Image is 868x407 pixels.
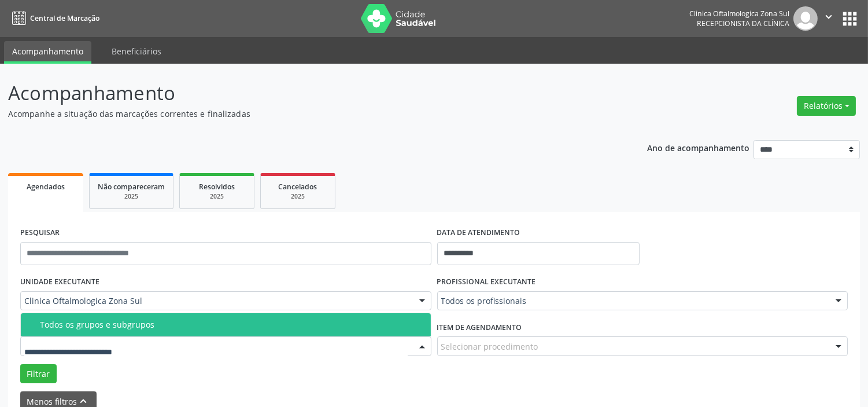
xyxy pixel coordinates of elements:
button: apps [840,9,860,29]
p: Ano de acompanhamento [647,140,749,155]
i:  [822,10,835,23]
a: Central de Marcação [8,9,99,28]
span: Agendados [27,182,65,192]
div: 2025 [98,192,165,201]
span: Todos os profissionais [441,295,825,307]
span: Cancelados [279,182,317,192]
label: PROFISSIONAL EXECUTANTE [437,273,536,291]
span: Clinica Oftalmologica Zona Sul [24,295,408,307]
span: Não compareceram [98,182,165,192]
img: img [793,6,818,31]
label: DATA DE ATENDIMENTO [437,224,520,242]
span: Recepcionista da clínica [697,19,789,28]
span: Central de Marcação [30,13,99,23]
button: Filtrar [20,364,57,384]
a: Acompanhamento [4,41,91,64]
span: Resolvidos [199,182,235,192]
label: Item de agendamento [437,318,522,336]
div: 2025 [269,192,327,201]
button: Relatórios [797,96,856,116]
a: Beneficiários [104,41,169,61]
label: UNIDADE EXECUTANTE [20,273,99,291]
div: Clinica Oftalmologica Zona Sul [689,9,789,19]
label: PESQUISAR [20,224,60,242]
span: Selecionar procedimento [441,340,538,353]
p: Acompanhamento [8,79,604,108]
div: 2025 [188,192,246,201]
p: Acompanhe a situação das marcações correntes e finalizadas [8,108,604,120]
button:  [818,6,840,31]
div: Todos os grupos e subgrupos [40,320,424,329]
